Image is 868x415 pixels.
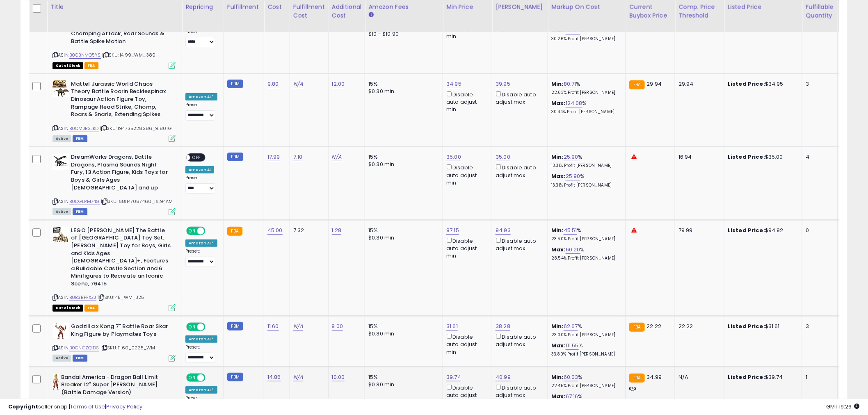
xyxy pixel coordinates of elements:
[332,153,342,161] a: N/A
[551,109,619,115] p: 30.44% Profit [PERSON_NAME]
[496,236,541,252] div: Disable auto adjust max
[551,255,619,261] p: 28.54% Profit [PERSON_NAME]
[53,305,83,312] span: All listings that are currently out of stock and unavailable for purchase on Amazon
[368,11,373,18] small: Amazon Fees.
[50,2,178,11] div: Title
[267,322,279,331] a: 11.60
[227,373,243,381] small: FBM
[267,373,281,381] a: 14.86
[446,153,461,161] a: 35.00
[368,374,436,381] div: 15%
[185,2,220,11] div: Repricing
[446,226,459,235] a: 87.15
[551,153,619,169] div: %
[629,2,672,20] div: Current Buybox Price
[204,324,217,331] span: OFF
[332,80,345,88] a: 12.00
[551,322,564,330] b: Min:
[806,374,831,381] div: 1
[190,154,203,161] span: OFF
[368,323,436,330] div: 15%
[551,27,619,42] div: %
[551,392,566,400] b: Max:
[71,227,171,290] b: LEGO [PERSON_NAME] The Battle of [GEOGRAPHIC_DATA] Toy Set, [PERSON_NAME] Toy for Boys, Girls and...
[293,80,303,88] a: N/A
[564,80,576,88] a: 80.71
[53,374,59,390] img: 31xJzIrhVjL._SL40_.jpg
[85,62,98,69] span: FBA
[53,227,176,310] div: ASIN:
[368,2,439,11] div: Amazon Fees
[368,88,436,95] div: $0.30 min
[496,373,511,381] a: 40.99
[69,344,99,351] a: B0CNGZQ1DS
[647,373,662,381] span: 34.99
[73,208,87,215] span: FBM
[293,2,325,20] div: Fulfillment Cost
[293,373,303,381] a: N/A
[71,323,171,340] b: Godzilla x Kong 7" Battle Roar Skar King Figure by Playmates Toys
[564,373,578,381] a: 60.03
[564,322,578,331] a: 62.67
[551,153,564,161] b: Min:
[293,322,303,331] a: N/A
[332,226,342,235] a: 1.28
[551,323,619,338] div: %
[728,227,796,234] div: $94.92
[551,172,566,180] b: Max:
[566,392,578,401] a: 67.16
[267,2,286,11] div: Cost
[728,373,765,381] b: Listed Price:
[551,246,566,253] b: Max:
[53,153,176,214] div: ASIN:
[551,374,619,389] div: %
[227,153,243,161] small: FBM
[728,2,799,11] div: Listed Price
[678,2,721,20] div: Comp. Price Threshold
[368,80,436,88] div: 15%
[551,373,564,381] b: Min:
[267,226,283,235] a: 45.00
[102,52,155,58] span: | SKU: 14.99_WM_389
[496,90,541,106] div: Disable auto adjust max
[368,31,436,38] div: $10 - $10.90
[267,80,279,88] a: 9.80
[100,125,171,132] span: | SKU: 194735228386_9.80TG
[551,342,566,349] b: Max:
[496,322,510,331] a: 38.28
[551,36,619,42] p: 30.26% Profit [PERSON_NAME]
[728,323,796,330] div: $31.61
[629,323,644,332] small: FBA
[98,294,144,301] span: | SKU: 45_WM_325
[551,163,619,169] p: 13.31% Profit [PERSON_NAME]
[728,153,765,161] b: Listed Price:
[678,374,718,381] div: N/A
[53,355,71,362] span: All listings currently available for purchase on Amazon
[53,153,69,170] img: 41583Cfd-HL._SL40_.jpg
[496,226,511,235] a: 94.93
[185,175,217,194] div: Preset:
[267,153,280,161] a: 17.99
[551,236,619,242] p: 23.50% Profit [PERSON_NAME]
[73,355,87,362] span: FBM
[185,93,217,100] div: Amazon AI *
[551,393,619,408] div: %
[678,80,718,88] div: 29.94
[8,403,38,410] strong: Copyright
[806,80,831,88] div: 3
[806,227,831,234] div: 0
[551,80,564,88] b: Min:
[496,2,544,11] div: [PERSON_NAME]
[551,342,619,357] div: %
[446,80,461,88] a: 34.95
[185,239,217,247] div: Amazon AI *
[551,26,566,34] b: Max:
[551,100,619,115] div: %
[332,373,345,381] a: 10.00
[185,29,217,48] div: Preset:
[551,227,619,242] div: %
[293,153,303,161] a: 7.10
[728,374,796,381] div: $39.74
[101,344,155,351] span: | SKU: 11.60_0225_WM
[227,322,243,331] small: FBM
